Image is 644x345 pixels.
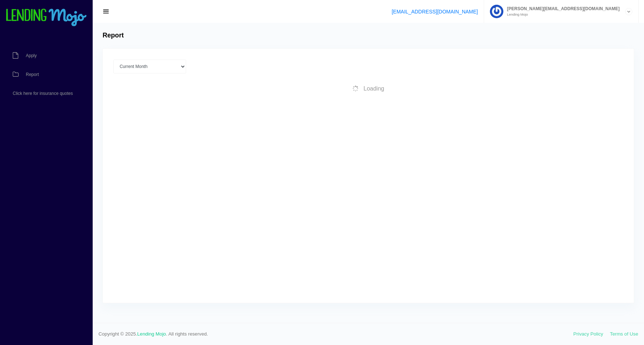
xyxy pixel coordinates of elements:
[26,72,39,77] span: Report
[5,9,87,27] img: logo-small.png
[490,5,503,18] img: Profile image
[98,330,573,338] span: Copyright © 2025. . All rights reserved.
[610,331,638,337] a: Terms of Use
[503,13,620,16] small: Lending Mojo
[392,9,478,15] a: [EMAIL_ADDRESS][DOMAIN_NAME]
[573,331,603,337] a: Privacy Policy
[363,85,384,92] span: Loading
[13,91,73,96] span: Click here for insurance quotes
[503,7,620,11] span: [PERSON_NAME][EMAIL_ADDRESS][DOMAIN_NAME]
[137,331,166,337] a: Lending Mojo
[26,53,37,58] span: Apply
[102,32,124,40] h4: Report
